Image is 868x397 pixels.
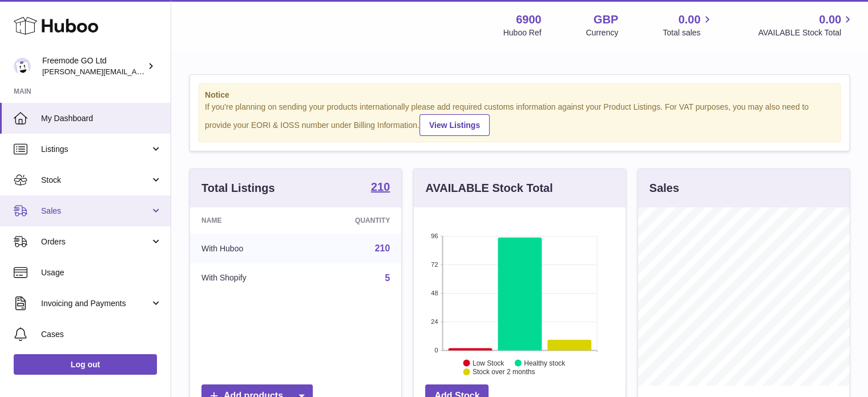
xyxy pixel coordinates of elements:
[41,206,150,216] span: Sales
[42,67,229,76] span: [PERSON_NAME][EMAIL_ADDRESS][DOMAIN_NAME]
[41,298,150,309] span: Invoicing and Payments
[663,12,713,38] a: 0.00 Total sales
[42,55,145,77] div: Freemode GO Ltd
[190,263,304,293] td: With Shopify
[516,12,542,27] strong: 6900
[819,12,841,27] span: 0.00
[385,273,390,283] a: 5
[41,113,162,124] span: My Dashboard
[473,359,504,367] text: Low Stock
[431,318,438,325] text: 24
[473,368,535,376] text: Stock over 2 months
[425,181,552,196] h3: AVAILABLE Stock Total
[41,236,150,247] span: Orders
[431,232,438,239] text: 96
[41,267,162,278] span: Usage
[14,354,157,375] a: Log out
[201,181,275,196] h3: Total Listings
[586,27,619,38] div: Currency
[190,234,304,263] td: With Huboo
[503,27,542,38] div: Huboo Ref
[758,12,854,38] a: 0.00 AVAILABLE Stock Total
[758,27,854,38] span: AVAILABLE Stock Total
[419,114,490,136] a: View Listings
[41,175,150,186] span: Stock
[375,243,390,253] a: 210
[190,207,304,234] th: Name
[431,290,438,296] text: 48
[205,90,834,101] strong: Notice
[41,144,150,155] span: Listings
[371,181,390,195] a: 210
[594,12,618,27] strong: GBP
[14,58,31,75] img: lenka.smikniarova@gioteck.com
[663,27,713,38] span: Total sales
[431,261,438,268] text: 72
[649,181,679,196] h3: Sales
[371,181,390,193] strong: 210
[679,12,701,27] span: 0.00
[304,207,402,234] th: Quantity
[205,102,834,136] div: If you're planning on sending your products internationally please add required customs informati...
[524,359,566,367] text: Healthy stock
[435,347,438,354] text: 0
[41,329,162,340] span: Cases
